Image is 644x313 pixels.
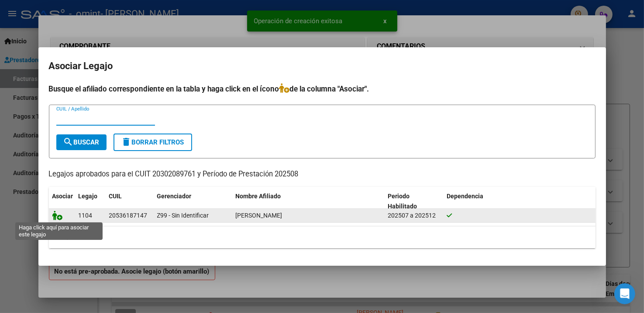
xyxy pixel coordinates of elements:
button: Borrar Filtros [114,134,192,151]
datatable-header-cell: Dependencia [443,187,596,216]
h4: Busque el afiliado correspondiente en la tabla y haga click en el ícono de la columna "Asociar". [49,83,596,95]
span: Borrar Filtros [121,138,184,146]
h2: Asociar Legajo [49,58,596,74]
span: Buscar [63,138,100,146]
span: KRUGER SCHUMACHER NOAH [236,212,282,219]
span: Gerenciador [157,193,192,200]
button: Buscar [56,134,107,150]
iframe: Intercom live chat [614,283,635,304]
span: 1104 [79,212,93,219]
span: CUIL [109,193,122,200]
span: Nombre Afiliado [236,193,281,200]
datatable-header-cell: Nombre Afiliado [232,187,385,216]
div: 202507 a 202512 [388,211,440,221]
div: 1 registros [49,226,596,248]
datatable-header-cell: Gerenciador [154,187,232,216]
mat-icon: delete [121,137,132,147]
div: 20536187147 [109,211,148,221]
span: Z99 - Sin Identificar [157,212,209,219]
p: Legajos aprobados para el CUIT 20302089761 y Período de Prestación 202508 [49,169,596,180]
span: Dependencia [447,193,483,200]
span: Asociar [52,193,73,200]
datatable-header-cell: Asociar [49,187,75,216]
datatable-header-cell: Periodo Habilitado [384,187,443,216]
span: Legajo [79,193,98,200]
mat-icon: search [63,137,74,147]
datatable-header-cell: CUIL [106,187,154,216]
datatable-header-cell: Legajo [75,187,106,216]
span: Periodo Habilitado [388,193,417,210]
